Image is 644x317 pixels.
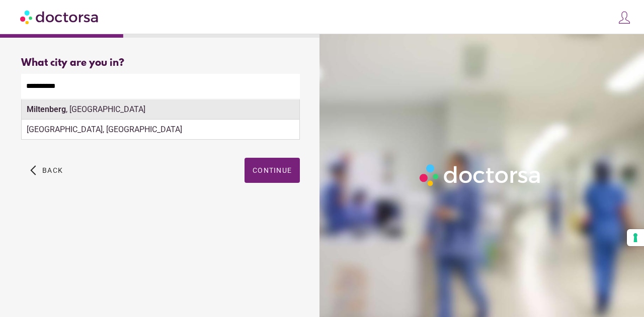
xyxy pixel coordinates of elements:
div: , [GEOGRAPHIC_DATA] [22,99,299,120]
img: Logo-Doctorsa-trans-White-partial-flat.png [416,161,545,189]
button: Continue [245,158,300,183]
div: What city are you in? [21,57,300,69]
img: icons8-customer-100.png [617,11,631,25]
button: Your consent preferences for tracking technologies [627,229,644,246]
span: Back [42,166,63,174]
img: Doctorsa.com [20,6,100,28]
div: [GEOGRAPHIC_DATA], [GEOGRAPHIC_DATA] [22,120,299,140]
span: Continue [253,166,292,174]
div: Make sure the city you pick is where you need assistance. [21,98,300,121]
strong: Miltenberg [27,104,66,114]
button: arrow_back_ios Back [26,158,67,183]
